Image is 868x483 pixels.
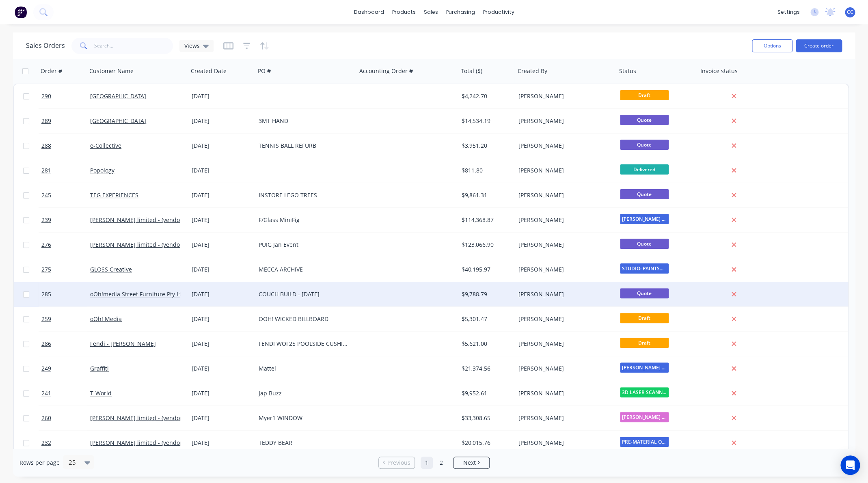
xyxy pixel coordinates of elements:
[41,332,90,356] a: 286
[379,459,415,467] a: Previous page
[41,117,51,125] span: 289
[375,457,493,469] ul: Pagination
[462,265,510,274] div: $40,195.97
[620,214,669,224] span: [PERSON_NAME] - DESIGN
[518,216,609,224] div: [PERSON_NAME]
[41,439,51,447] span: 232
[90,216,212,224] a: [PERSON_NAME] limited - (vendor #7008950)
[41,389,51,397] span: 241
[620,387,669,397] span: 3D LASER SCANNE...
[462,166,510,175] div: $811.80
[620,437,669,447] span: PRE-MATERIAL OR...
[90,265,132,273] a: GLOSS Creative
[41,241,51,249] span: 276
[192,166,252,175] div: [DATE]
[259,142,349,150] div: TENNIS BALL REFURB
[90,142,121,149] a: e-Collective
[796,39,842,52] button: Create order
[90,166,114,174] a: Popology
[847,9,853,16] span: CC
[462,216,510,224] div: $114,368.87
[41,381,90,405] a: 241
[350,6,388,18] a: dashboard
[192,364,252,373] div: [DATE]
[462,92,510,100] div: $4,242.70
[41,208,90,232] a: 239
[620,288,669,298] span: Quote
[19,459,60,467] span: Rows per page
[453,459,489,467] a: Next page
[259,241,349,249] div: PUIG Jan Event
[41,282,90,306] a: 285
[192,439,252,447] div: [DATE]
[90,290,185,298] a: oOh!media Street Furniture Pty Ltd
[462,290,510,298] div: $9,788.79
[26,42,65,50] h1: Sales Orders
[620,140,669,150] span: Quote
[90,92,146,100] a: [GEOGRAPHIC_DATA]
[192,290,252,298] div: [DATE]
[752,39,792,52] button: Options
[94,38,173,54] input: Search...
[359,67,413,75] div: Accounting Order #
[462,340,510,348] div: $5,621.00
[518,315,609,323] div: [PERSON_NAME]
[518,166,609,175] div: [PERSON_NAME]
[518,92,609,100] div: [PERSON_NAME]
[90,191,138,199] a: TEG EXPERIENCES
[15,6,27,18] img: Factory
[259,290,349,298] div: COUCH BUILD - [DATE]
[387,459,410,467] span: Previous
[41,290,51,298] span: 285
[259,439,349,447] div: TEDDY BEAR
[518,241,609,249] div: [PERSON_NAME]
[619,67,636,75] div: Status
[388,6,420,18] div: products
[259,191,349,199] div: INSTORE LEGO TREES
[620,164,669,175] span: Delivered
[41,158,90,183] a: 281
[620,115,669,125] span: Quote
[41,307,90,331] a: 259
[259,216,349,224] div: F/Glass MiniFig
[192,241,252,249] div: [DATE]
[259,340,349,348] div: FENDI WOF25 POOLSIDE CUSHIONS & SCATTERS40X40
[259,414,349,422] div: Myer1 WINDOW
[258,67,271,75] div: PO #
[840,455,860,475] div: Open Intercom Messenger
[435,457,447,469] a: Page 2
[259,364,349,373] div: Mattel
[90,241,212,248] a: [PERSON_NAME] limited - (vendor #7008950)
[518,117,609,125] div: [PERSON_NAME]
[259,265,349,274] div: MECCA ARCHIVE
[259,315,349,323] div: OOH! WICKED BILLBOARD
[421,457,433,469] a: Page 1 is your current page
[192,315,252,323] div: [DATE]
[462,142,510,150] div: $3,951.20
[90,117,146,125] a: [GEOGRAPHIC_DATA]
[192,389,252,397] div: [DATE]
[518,414,609,422] div: [PERSON_NAME]
[700,67,738,75] div: Invoice status
[41,340,51,348] span: 286
[620,263,669,274] span: STUDIO: PAINTSH...
[41,257,90,282] a: 275
[518,67,547,75] div: Created By
[89,67,134,75] div: Customer Name
[192,265,252,274] div: [DATE]
[479,6,518,18] div: productivity
[461,67,482,75] div: Total ($)
[518,364,609,373] div: [PERSON_NAME]
[90,414,212,422] a: [PERSON_NAME] limited - (vendor #7008950)
[41,183,90,207] a: 245
[90,389,112,397] a: T-World
[41,166,51,175] span: 281
[518,265,609,274] div: [PERSON_NAME]
[462,389,510,397] div: $9,952.61
[518,340,609,348] div: [PERSON_NAME]
[259,117,349,125] div: 3MT HAND
[41,431,90,455] a: 232
[462,191,510,199] div: $9,861.31
[192,191,252,199] div: [DATE]
[620,362,669,373] span: [PERSON_NAME] - DESIGN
